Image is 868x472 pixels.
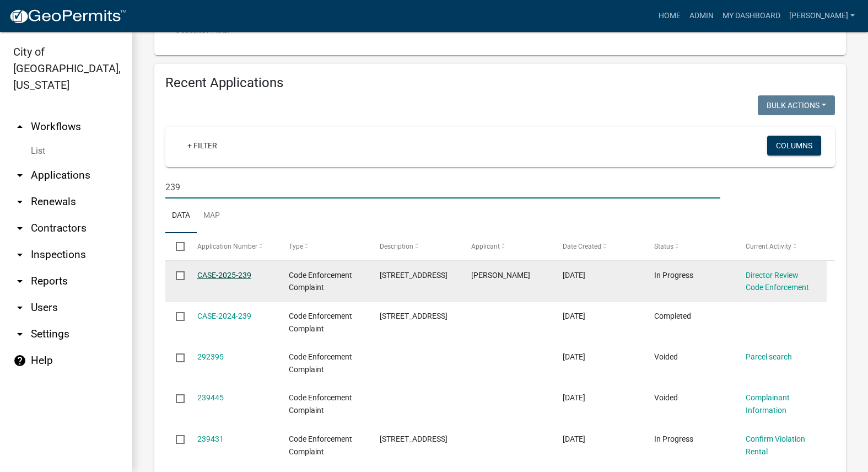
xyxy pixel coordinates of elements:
[563,271,585,280] span: 10/01/2025
[197,435,224,443] a: 239431
[563,435,585,443] span: 04/01/2024
[471,243,500,250] span: Applicant
[197,312,251,320] a: CASE-2024-239
[13,222,26,235] i: arrow_drop_down
[289,271,352,292] span: Code Enforcement Complaint
[746,243,791,250] span: Current Activity
[13,169,26,182] i: arrow_drop_down
[654,6,685,26] a: Home
[654,312,691,320] span: Completed
[380,312,448,320] span: 207 N 15TH ST
[767,136,821,155] button: Columns
[380,435,448,443] span: 1001 W 3RD AVE
[654,243,673,250] span: Status
[654,435,693,443] span: In Progress
[165,176,720,199] input: Search for applications
[13,354,26,367] i: help
[165,233,186,260] datatable-header-cell: Select
[563,243,601,250] span: Date Created
[685,6,718,26] a: Admin
[165,199,197,234] a: Data
[654,393,678,402] span: Voided
[186,233,278,260] datatable-header-cell: Application Number
[735,233,827,260] datatable-header-cell: Current Activity
[746,393,790,415] a: Complainant Information
[13,301,26,314] i: arrow_drop_down
[289,352,352,374] span: Code Enforcement Complaint
[380,271,448,280] span: 1009 E 1ST AVE
[552,233,644,260] datatable-header-cell: Date Created
[563,352,585,361] span: 07/31/2024
[289,243,303,250] span: Type
[197,271,251,280] a: CASE-2025-239
[785,6,859,26] a: [PERSON_NAME]
[13,195,26,208] i: arrow_drop_down
[197,199,227,234] a: Map
[13,328,26,341] i: arrow_drop_down
[369,233,461,260] datatable-header-cell: Description
[746,352,792,361] a: Parcel search
[563,393,585,402] span: 04/01/2024
[13,275,26,288] i: arrow_drop_down
[746,271,809,292] a: Director Review Code Enforcement
[197,243,257,250] span: Application Number
[278,233,369,260] datatable-header-cell: Type
[289,393,352,415] span: Code Enforcement Complaint
[13,120,26,133] i: arrow_drop_up
[179,136,226,155] a: + Filter
[746,435,805,456] a: Confirm Violation Rental
[718,6,785,26] a: My Dashboard
[563,312,585,320] span: 09/19/2024
[13,248,26,261] i: arrow_drop_down
[654,271,693,280] span: In Progress
[165,75,835,91] h4: Recent Applications
[380,243,413,250] span: Description
[654,352,678,361] span: Voided
[197,393,224,402] a: 239445
[197,352,224,361] a: 292395
[289,312,352,333] span: Code Enforcement Complaint
[289,435,352,456] span: Code Enforcement Complaint
[471,271,530,280] span: Kevin Michels
[758,95,835,115] button: Bulk Actions
[644,233,735,260] datatable-header-cell: Status
[461,233,552,260] datatable-header-cell: Applicant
